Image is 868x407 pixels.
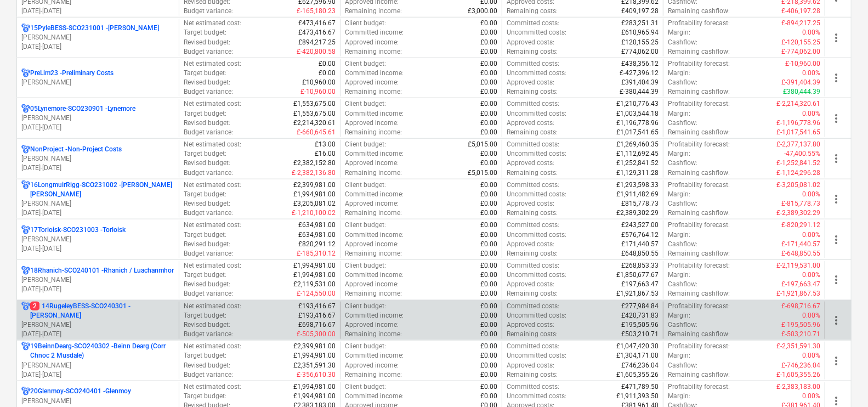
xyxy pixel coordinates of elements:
[776,118,820,128] p: £-1,196,778.96
[668,7,730,16] p: Remaining cashflow :
[184,149,226,159] p: Target budget :
[184,230,226,240] p: Target budget :
[297,47,336,56] p: £-420,800.58
[830,31,843,44] span: more_vert
[184,221,241,230] p: Net estimated cost :
[783,87,820,97] p: £380,444.39
[668,180,730,190] p: Profitability forecast :
[781,221,820,230] p: £-820,291.12
[315,149,336,159] p: £16.00
[345,208,402,218] p: Remaining income :
[480,270,497,280] p: £0.00
[184,128,233,137] p: Budget variance :
[21,302,174,340] div: 214RugeleyBESS-SCO240301 -[PERSON_NAME][PERSON_NAME][DATE]-[DATE]
[668,140,730,149] p: Profitability forecast :
[30,387,131,396] p: 20Glenmoy-SCO240401 - Glenmoy
[668,230,690,240] p: Margin :
[184,261,241,270] p: Net estimated cost :
[507,159,554,168] p: Approved costs :
[784,149,820,159] p: -47,400.55%
[830,71,843,84] span: more_vert
[21,235,174,244] p: [PERSON_NAME]
[21,266,174,294] div: 18Rhanich-SCO240101 -Rhanich / Luachanmhor[PERSON_NAME][DATE]-[DATE]
[184,249,233,258] p: Budget variance :
[668,128,730,137] p: Remaining cashflow :
[345,289,402,298] p: Remaining income :
[345,180,386,190] p: Client budget :
[184,199,230,208] p: Revised budget :
[616,270,659,280] p: £1,850,677.67
[21,7,174,16] p: [DATE] - [DATE]
[30,225,126,235] p: 17Torloisk-SCO231003 - Torloisk
[507,7,558,16] p: Remaining costs :
[480,180,497,190] p: £0.00
[621,240,659,249] p: £171,440.57
[776,289,820,298] p: £-1,921,867.53
[480,99,497,109] p: £0.00
[345,240,399,249] p: Approved income :
[30,180,174,199] p: 16LongmuirRigg-SCO231002 - [PERSON_NAME] [PERSON_NAME]
[21,78,174,87] p: [PERSON_NAME]
[507,261,559,270] p: Committed costs :
[21,145,30,154] div: Project has multi currencies enabled
[781,249,820,258] p: £-648,850.55
[480,87,497,97] p: £0.00
[621,78,659,87] p: £391,404.39
[345,199,399,208] p: Approved income :
[621,28,659,37] p: £610,965.94
[345,270,404,280] p: Committed income :
[184,47,233,56] p: Budget variance :
[621,38,659,47] p: £120,155.25
[480,59,497,69] p: £0.00
[668,99,730,109] p: Profitability forecast :
[480,221,497,230] p: £0.00
[480,149,497,159] p: £0.00
[802,28,820,37] p: 0.00%
[21,285,174,294] p: [DATE] - [DATE]
[507,19,559,28] p: Committed costs :
[21,163,174,173] p: [DATE] - [DATE]
[668,280,697,289] p: Cashflow :
[621,59,659,69] p: £438,356.12
[507,59,559,69] p: Committed costs :
[507,208,558,218] p: Remaining costs :
[480,69,497,78] p: £0.00
[616,118,659,128] p: £1,196,778.96
[480,128,497,137] p: £0.00
[21,244,174,253] p: [DATE] - [DATE]
[616,99,659,109] p: £1,210,776.43
[781,78,820,87] p: £-391,404.39
[30,342,174,360] p: 19BeinnDearg-SCO240302 - Beinn Dearg (Corr Chnoc 2 Musdale)
[184,118,230,128] p: Revised budget :
[184,240,230,249] p: Revised budget :
[21,397,174,406] p: [PERSON_NAME]
[298,221,336,230] p: £634,981.00
[21,180,30,199] div: Project has multi currencies enabled
[781,240,820,249] p: £-171,440.57
[480,19,497,28] p: £0.00
[507,249,558,258] p: Remaining costs :
[21,69,30,78] div: Project has multi currencies enabled
[830,193,843,206] span: more_vert
[298,230,336,240] p: £634,981.00
[319,59,336,69] p: £0.00
[21,387,30,396] div: Project has multi currencies enabled
[621,230,659,240] p: £576,764.12
[616,140,659,149] p: £1,269,460.35
[616,208,659,218] p: £2,389,302.29
[621,47,659,56] p: £774,062.00
[507,38,554,47] p: Approved costs :
[345,7,402,16] p: Remaining income :
[668,261,730,270] p: Profitability forecast :
[620,69,659,78] p: £-427,396.12
[292,208,336,218] p: £-1,210,100.02
[616,180,659,190] p: £1,293,598.33
[21,104,174,132] div: 05Lynemore-SCO230901 -Lynemore[PERSON_NAME][DATE]-[DATE]
[30,69,114,78] p: PreLim23 - Preliminary Costs
[802,230,820,240] p: 0.00%
[21,24,174,52] div: 15PyleBESS-SCO231001 -[PERSON_NAME][PERSON_NAME][DATE]-[DATE]
[668,159,697,168] p: Cashflow :
[621,19,659,28] p: £283,251.31
[21,154,174,163] p: [PERSON_NAME]
[297,289,336,298] p: £-124,550.00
